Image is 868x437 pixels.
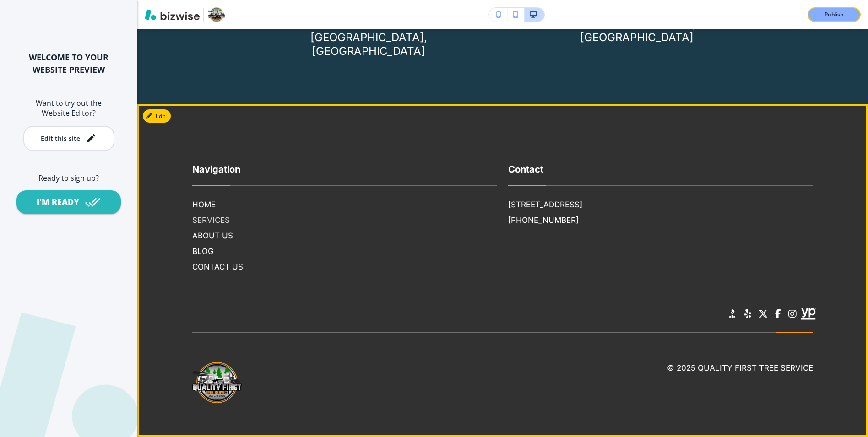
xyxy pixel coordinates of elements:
[192,164,240,175] strong: Navigation
[192,199,497,210] h6: HOME
[15,98,123,119] h6: Want to try out the Website Editor?
[208,7,225,22] img: Your Logo
[508,199,582,210] a: [STREET_ADDRESS]
[143,109,171,123] button: Edit
[808,7,861,22] button: Publish
[37,196,79,208] div: I'M READY
[262,31,475,58] p: [GEOGRAPHIC_DATA], [GEOGRAPHIC_DATA]
[825,11,844,19] p: Publish
[192,214,497,226] h6: SERVICES
[530,17,743,44] p: [GEOGRAPHIC_DATA], [GEOGRAPHIC_DATA]
[16,190,121,214] button: I'M READY
[15,51,123,76] h2: WELCOME TO YOUR WEBSITE PREVIEW
[508,214,579,226] a: [PHONE_NUMBER]
[192,230,497,242] h6: ABOUT US
[23,126,114,151] button: Edit this site
[41,135,80,142] div: Edit this site
[192,245,497,257] h6: BLOG
[145,9,200,20] img: Bizwise Logo
[192,261,497,273] h6: CONTACT US
[508,164,543,175] strong: Contact
[15,173,123,183] h6: Ready to sign up?
[192,362,242,403] img: Quality First Tree Service
[667,362,813,374] h6: © 2025 Quality First Tree Service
